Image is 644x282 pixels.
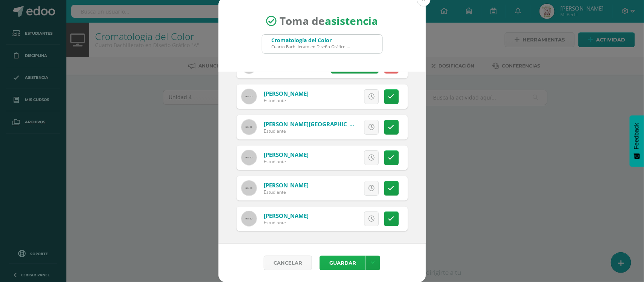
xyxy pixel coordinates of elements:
[264,128,354,134] div: Estudiante
[262,35,382,53] input: Busca un grado o sección aquí...
[272,44,351,49] div: Cuarto Bachillerato en Diseño Gráfico "A"
[264,97,309,104] div: Estudiante
[264,181,309,189] a: [PERSON_NAME]
[241,120,257,135] img: 60x60
[320,256,366,270] button: Guardar
[264,219,309,226] div: Estudiante
[264,120,366,128] a: [PERSON_NAME][GEOGRAPHIC_DATA]
[264,189,309,195] div: Estudiante
[241,211,257,226] img: 60x60
[264,158,309,165] div: Estudiante
[264,212,309,219] a: [PERSON_NAME]
[264,256,312,270] a: Cancelar
[633,123,640,149] span: Feedback
[241,89,257,104] img: 60x60
[241,181,257,196] img: 60x60
[630,115,644,167] button: Feedback - Mostrar encuesta
[264,151,309,158] a: [PERSON_NAME]
[272,37,351,44] div: Cromatología del Color
[264,90,309,97] a: [PERSON_NAME]
[241,150,257,165] img: 60x60
[280,14,378,28] span: Toma de
[325,14,378,28] strong: asistencia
